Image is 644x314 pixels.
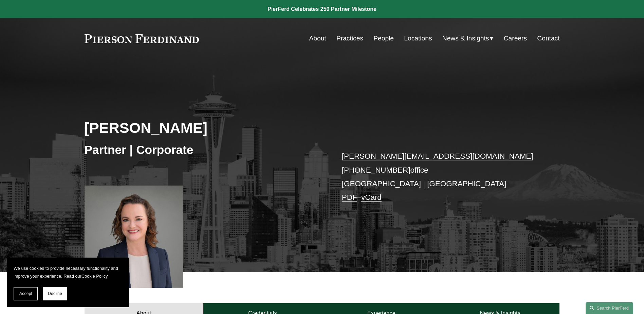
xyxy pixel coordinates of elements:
[336,32,363,45] a: Practices
[404,32,432,45] a: Locations
[43,287,67,300] button: Decline
[537,32,559,45] a: Contact
[309,32,326,45] a: About
[342,166,410,174] a: [PHONE_NUMBER]
[85,142,322,157] h3: Partner | Corporate
[504,32,527,45] a: Careers
[19,291,32,296] span: Accept
[342,150,540,204] p: office [GEOGRAPHIC_DATA] | [GEOGRAPHIC_DATA] –
[48,291,62,296] span: Decline
[342,193,357,202] a: PDF
[373,32,394,45] a: People
[85,119,322,137] h2: [PERSON_NAME]
[442,33,489,45] span: News & Insights
[342,152,533,160] a: [PERSON_NAME][EMAIL_ADDRESS][DOMAIN_NAME]
[586,302,633,314] a: Search this site
[7,258,129,307] section: Cookie banner
[361,193,382,202] a: vCard
[442,32,494,45] a: folder dropdown
[81,274,108,279] a: Cookie Policy
[14,264,122,280] p: We use cookies to provide necessary functionality and improve your experience. Read our .
[14,287,38,300] button: Accept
